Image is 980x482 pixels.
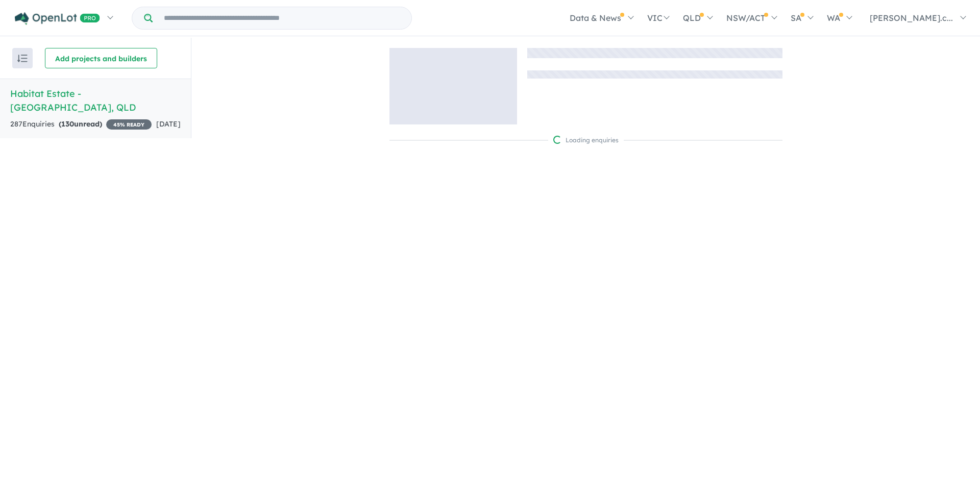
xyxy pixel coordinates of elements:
[61,119,74,129] span: 130
[10,118,152,131] div: 287 Enquir ies
[156,119,181,129] span: [DATE]
[155,7,409,29] input: Try estate name, suburb, builder or developer
[15,12,100,25] img: Openlot PRO Logo White
[17,55,28,62] img: sort.svg
[45,48,157,68] button: Add projects and builders
[10,87,181,114] h5: Habitat Estate - [GEOGRAPHIC_DATA] , QLD
[106,119,152,130] span: 45 % READY
[59,119,102,129] strong: ( unread)
[553,135,619,145] div: Loading enquiries
[870,13,953,23] span: [PERSON_NAME].c...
